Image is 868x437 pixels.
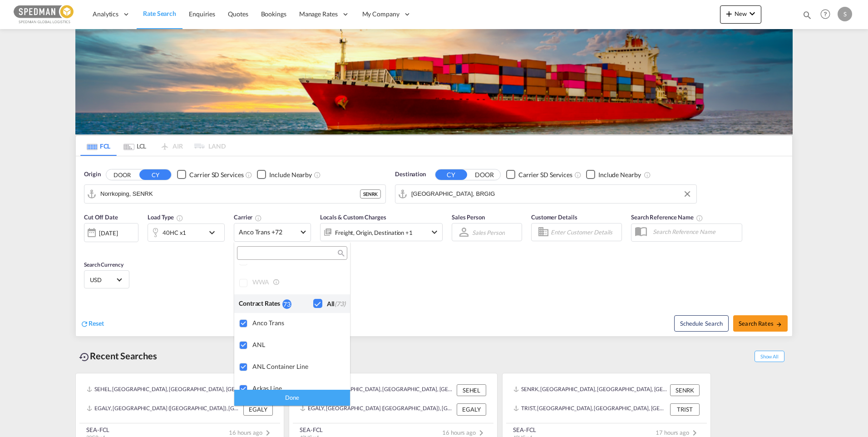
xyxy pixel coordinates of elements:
div: WWA [252,278,343,287]
div: Arkas Line [252,384,343,392]
span: (73) [335,300,345,308]
div: ANL [252,341,343,348]
div: Contract Rates [239,299,282,308]
div: 73 [282,299,291,309]
md-icon: icon-magnify [337,250,344,257]
div: All [327,299,345,308]
div: Anco Trans [252,319,343,327]
md-icon: s18 icon-information-outline [273,278,281,286]
div: Done [234,390,350,406]
md-checkbox: Checkbox No Ink [313,299,345,308]
div: ANL Container Line [252,363,343,370]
